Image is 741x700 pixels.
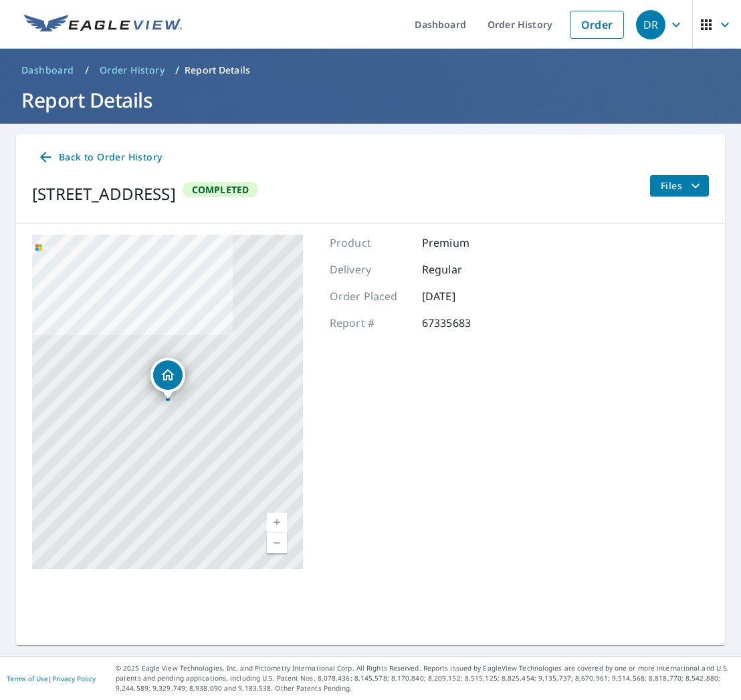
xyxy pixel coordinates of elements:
p: Premium [422,235,502,251]
p: Report # [330,315,410,331]
button: filesDropdownBtn-67335683 [649,175,709,197]
a: Current Level 17, Zoom Out [267,533,287,553]
nav: breadcrumb [16,60,725,81]
p: Order Placed [330,288,410,304]
div: DR [636,10,665,39]
p: Report Details [185,64,250,77]
span: Files [661,178,704,194]
span: Back to Order History [37,149,162,166]
li: / [175,62,179,78]
span: Completed [184,183,257,196]
a: Current Level 17, Zoom In [267,513,287,533]
p: Regular [422,261,502,277]
a: Dashboard [16,60,80,81]
span: Order History [100,64,165,77]
img: EV Logo [24,15,182,35]
li: / [85,62,89,78]
p: Product [330,235,410,251]
a: Order [570,11,624,39]
div: [STREET_ADDRESS] [32,182,176,206]
a: Back to Order History [32,145,167,170]
p: 67335683 [422,315,502,331]
div: Dropped pin, building 1, Residential property, 2417 KELVIN AVE SASKATOON, SK S7J0T4 [150,358,185,399]
h1: Report Details [16,86,725,114]
p: Delivery [330,261,410,277]
a: Terms of Use [7,674,48,683]
span: Dashboard [21,64,74,77]
p: [DATE] [422,288,502,304]
a: Order History [94,60,170,81]
p: © 2025 Eagle View Technologies, Inc. and Pictometry International Corp. All Rights Reserved. Repo... [116,663,734,693]
p: | [7,675,96,683]
a: Privacy Policy [52,674,96,683]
